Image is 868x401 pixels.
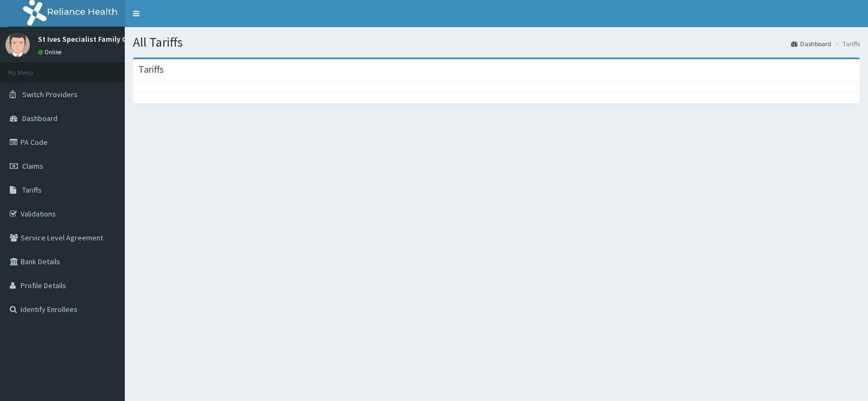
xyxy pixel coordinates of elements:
[5,33,30,57] img: User Image
[133,35,860,49] h1: All Tariffs
[38,35,141,43] p: St Ives Specialist Family Clinic
[22,161,43,171] span: Claims
[832,39,860,48] li: Tariffs
[22,113,58,123] span: Dashboard
[138,65,164,74] h3: Tariffs
[791,39,831,48] a: Dashboard
[38,48,64,56] a: Online
[22,90,78,99] span: Switch Providers
[22,185,42,195] span: Tariffs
